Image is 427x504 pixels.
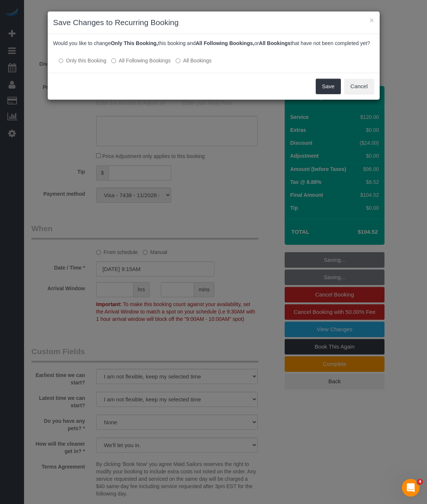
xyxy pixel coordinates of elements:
[369,16,374,24] button: ×
[59,57,106,64] label: All other bookings in the series will remain the same.
[196,40,254,46] b: All Following Bookings,
[417,479,423,485] span: 4
[316,79,341,94] button: Save
[176,57,211,64] label: All bookings that have not been completed yet will be changed.
[111,58,116,63] input: All Following Bookings
[344,79,374,94] button: Cancel
[111,57,170,64] label: This and all the bookings after it will be changed.
[59,58,64,63] input: Only this Booking
[259,40,291,46] b: All Bookings
[402,479,420,497] iframe: Intercom live chat
[53,17,374,28] h3: Save Changes to Recurring Booking
[176,58,180,63] input: All Bookings
[53,40,374,47] p: Would you like to change this booking and or that have not been completed yet?
[111,40,158,46] b: Only This Booking,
